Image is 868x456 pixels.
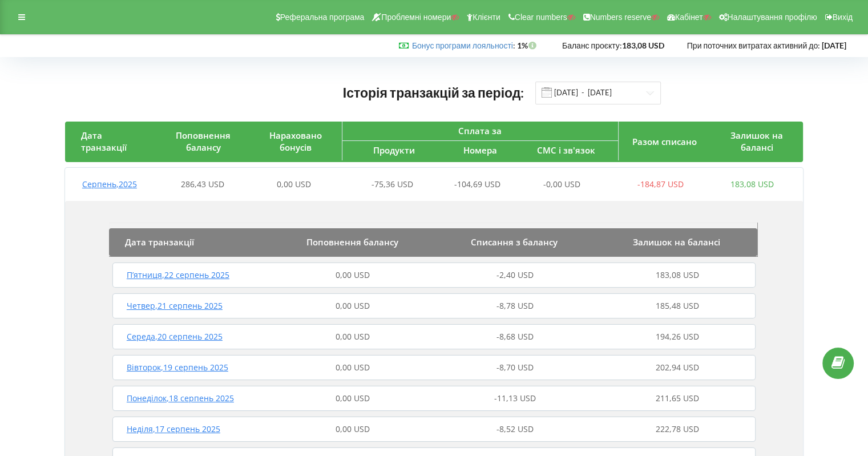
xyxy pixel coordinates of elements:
[633,236,720,248] span: Залишок на балансі
[656,393,699,403] span: 211,65 USD
[82,179,137,189] span: Серпень , 2025
[336,362,370,373] span: 0,00 USD
[562,41,622,50] span: Баланс проєкту:
[127,331,223,342] span: Середа , 20 серпень 2025
[656,269,699,280] span: 183,08 USD
[336,269,370,280] span: 0,00 USD
[543,179,580,189] span: -0,00 USD
[181,179,224,189] span: 286,43 USD
[463,144,497,156] span: Номера
[306,236,398,248] span: Поповнення балансу
[656,331,699,342] span: 194,26 USD
[496,300,534,311] span: -8,78 USD
[727,13,817,22] span: Налаштування профілю
[656,300,699,311] span: 185,48 USD
[127,423,220,434] span: Неділя , 17 серпень 2025
[381,13,451,22] span: Проблемні номери
[336,423,370,434] span: 0,00 USD
[675,13,703,22] span: Кабінет
[473,13,500,22] span: Клієнти
[458,125,502,136] span: Сплата за
[412,41,515,50] span: :
[590,13,651,22] span: Numbers reserve
[343,84,524,100] span: Історія транзакцій за період:
[81,130,127,153] span: Дата транзакції
[637,179,684,189] span: -184,87 USD
[336,300,370,311] span: 0,00 USD
[127,362,228,373] span: Вівторок , 19 серпень 2025
[517,41,539,50] strong: 1%
[833,13,853,22] span: Вихід
[496,331,534,342] span: -8,68 USD
[537,144,595,156] span: СМС і зв'язок
[280,13,365,22] span: Реферальна програма
[277,179,311,189] span: 0,00 USD
[515,13,567,22] span: Clear numbers
[656,423,699,434] span: 222,78 USD
[454,179,500,189] span: -104,69 USD
[822,41,846,50] strong: [DATE]
[125,236,194,248] span: Дата транзакції
[622,41,664,50] strong: 183,08 USD
[730,179,774,189] span: 183,08 USD
[372,179,413,189] span: -75,36 USD
[496,362,534,373] span: -8,70 USD
[471,236,558,248] span: Списання з балансу
[632,136,697,147] span: Разом списано
[127,393,234,403] span: Понеділок , 18 серпень 2025
[336,393,370,403] span: 0,00 USD
[687,41,820,50] span: При поточних витратах активний до:
[494,393,536,403] span: -11,13 USD
[336,331,370,342] span: 0,00 USD
[127,269,229,280] span: П’ятниця , 22 серпень 2025
[373,144,415,156] span: Продукти
[656,362,699,373] span: 202,94 USD
[730,130,783,153] span: Залишок на балансі
[269,130,322,153] span: Нараховано бонусів
[412,41,513,50] a: Бонус програми лояльності
[496,423,534,434] span: -8,52 USD
[176,130,231,153] span: Поповнення балансу
[496,269,534,280] span: -2,40 USD
[127,300,223,311] span: Четвер , 21 серпень 2025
